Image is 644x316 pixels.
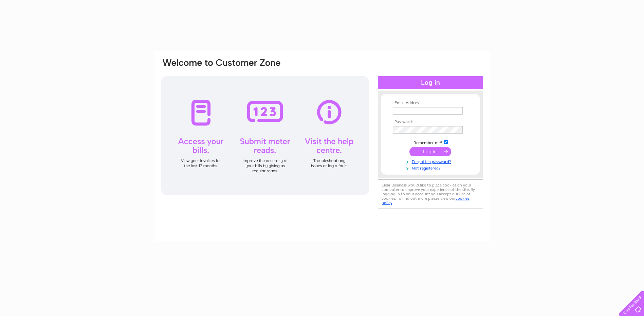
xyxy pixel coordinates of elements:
[378,179,483,209] div: Clear Business would like to place cookies on your computer to improve your experience of the sit...
[391,120,470,124] th: Password:
[391,101,470,105] th: Email Address:
[409,147,451,156] input: Submit
[393,164,470,171] a: Not registered?
[391,139,470,145] td: Remember me?
[382,196,469,205] a: cookies policy
[393,158,470,164] a: Forgotten password?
